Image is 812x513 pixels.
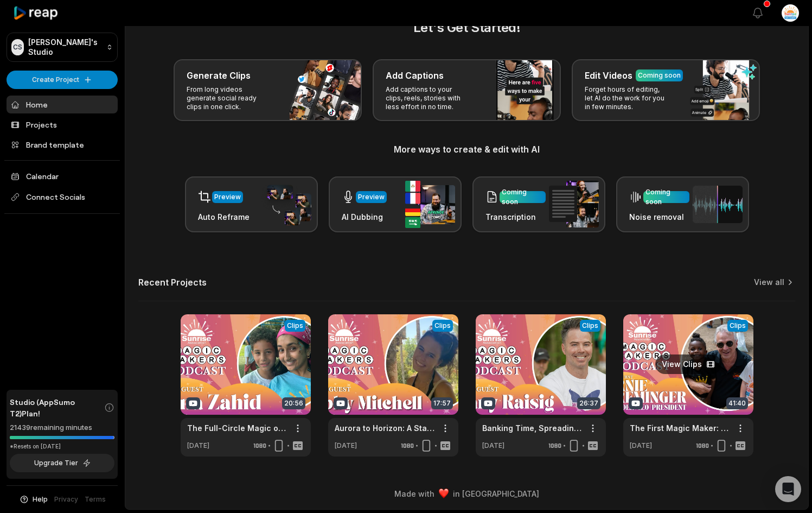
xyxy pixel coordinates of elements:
[11,39,24,55] div: CS
[54,495,78,504] a: Privacy
[638,71,681,80] div: Coming soon
[386,69,444,82] h3: Add Captions
[10,442,114,451] div: *Resets on [DATE]
[549,181,599,227] img: transcription.png
[138,277,207,288] h2: Recent Projects
[187,422,287,434] a: The Full-Circle Magic of Sunrise: [PERSON_NAME]’s Story of Joy and Purpose
[7,167,118,185] a: Calendar
[342,211,387,223] h3: AI Dubbing
[7,96,118,113] a: Home
[693,186,743,223] img: noise_removal.png
[198,211,250,223] h3: Auto Reframe
[585,69,632,82] h3: Edit Videos
[19,495,48,504] button: Help
[7,187,118,207] span: Connect Socials
[187,85,271,111] p: From long videos generate social ready clips in one click.
[28,37,102,57] p: [PERSON_NAME]'s Studio
[85,495,106,504] a: Terms
[502,187,544,207] div: Coming soon
[10,454,114,472] button: Upgrade Tier
[7,116,118,134] a: Projects
[482,422,582,434] a: Banking Time, Spreading Joy: [PERSON_NAME] Sunrise Story - Sunrise Magic Makers Podcast Ep 2
[33,495,48,504] span: Help
[630,422,730,434] a: The First Magic Maker: [PERSON_NAME] on Founding Sunrise
[261,183,311,226] img: auto_reframe.png
[645,187,687,207] div: Coming soon
[214,192,241,202] div: Preview
[7,136,118,154] a: Brand template
[138,143,795,156] h3: More ways to create & edit with AI
[754,277,784,288] a: View all
[439,489,449,498] img: heart emoji
[775,476,801,502] div: Open Intercom Messenger
[335,422,434,434] a: Aurora to Horizon: A Staff Member’s Impactful Return to Camp
[358,192,385,202] div: Preview
[10,396,104,419] span: Studio (AppSumo T2) Plan!
[187,69,251,82] h3: Generate Clips
[386,85,470,111] p: Add captions to your clips, reels, stories with less effort in no time.
[138,18,795,37] h2: Let's Get Started!
[135,488,798,499] div: Made with in [GEOGRAPHIC_DATA]
[405,181,455,228] img: ai_dubbing.png
[629,211,689,223] h3: Noise removal
[10,422,114,433] div: 21439 remaining minutes
[7,71,118,89] button: Create Project
[485,211,546,223] h3: Transcription
[585,85,669,111] p: Forget hours of editing, let AI do the work for you in few minutes.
